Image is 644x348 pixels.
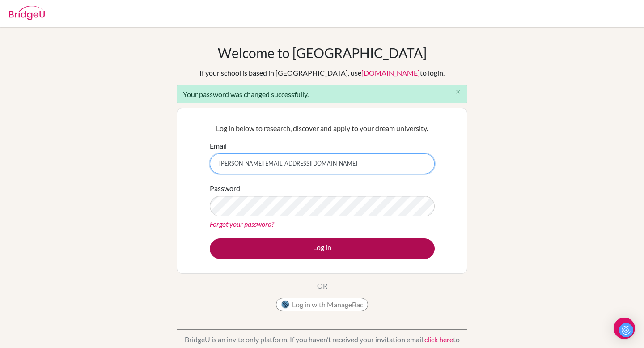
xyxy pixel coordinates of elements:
[317,280,327,291] p: OR
[210,123,435,134] p: Log in below to research, discover and apply to your dream university.
[9,6,45,20] img: Bridge-U
[210,220,274,228] a: Forgot your password?
[199,68,445,78] div: If your school is based in [GEOGRAPHIC_DATA], use to login.
[424,335,453,344] a: click here
[449,85,467,99] button: Close
[210,238,435,259] button: Log in
[276,298,368,311] button: Log in with ManageBac
[361,68,420,77] a: [DOMAIN_NAME]
[614,318,635,339] div: Open Intercom Messenger
[177,85,467,103] div: Your password was changed successfully.
[455,89,462,95] i: close
[218,45,427,61] h1: Welcome to [GEOGRAPHIC_DATA]
[210,183,240,194] label: Password
[210,140,227,151] label: Email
